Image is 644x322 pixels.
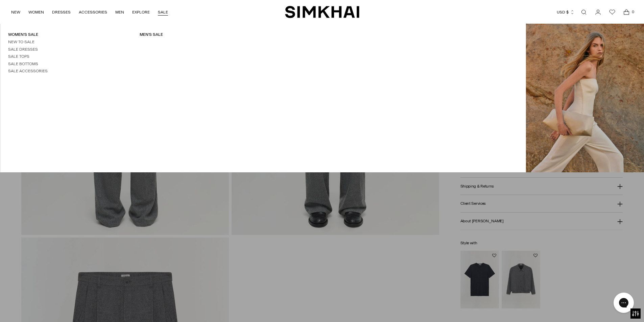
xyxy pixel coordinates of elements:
a: DRESSES [52,5,71,20]
a: ACCESSORIES [79,5,107,20]
a: SIMKHAI [285,5,359,19]
a: Open cart modal [620,5,633,19]
a: Wishlist [605,5,619,19]
a: NEW [11,5,20,20]
a: MEN [115,5,124,20]
iframe: Gorgias live chat messenger [610,290,637,315]
a: EXPLORE [132,5,150,20]
button: USD $ [557,5,575,20]
a: Go to the account page [591,5,605,19]
a: Open search modal [577,5,591,19]
a: SALE [158,5,168,20]
a: WOMEN [28,5,44,20]
span: 0 [630,9,636,15]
